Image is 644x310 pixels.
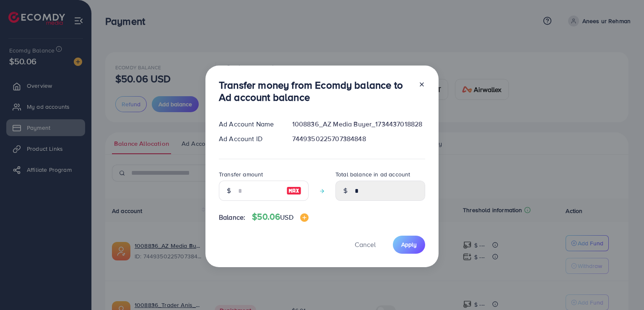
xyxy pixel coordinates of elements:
[219,79,412,103] h3: Transfer money from Ecomdy balance to Ad account balance
[393,236,425,254] button: Apply
[219,213,245,222] span: Balance:
[300,213,309,222] img: image
[355,240,376,249] span: Cancel
[252,212,308,222] h4: $50.06
[608,272,638,304] iframe: Chat
[212,134,286,144] div: Ad Account ID
[344,236,386,254] button: Cancel
[286,134,432,144] div: 7449350225707384848
[280,213,293,222] span: USD
[219,170,263,179] label: Transfer amount
[401,240,417,249] span: Apply
[335,170,410,179] label: Total balance in ad account
[286,119,432,129] div: 1008836_AZ Media Buyer_1734437018828
[212,119,286,129] div: Ad Account Name
[286,186,301,196] img: image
